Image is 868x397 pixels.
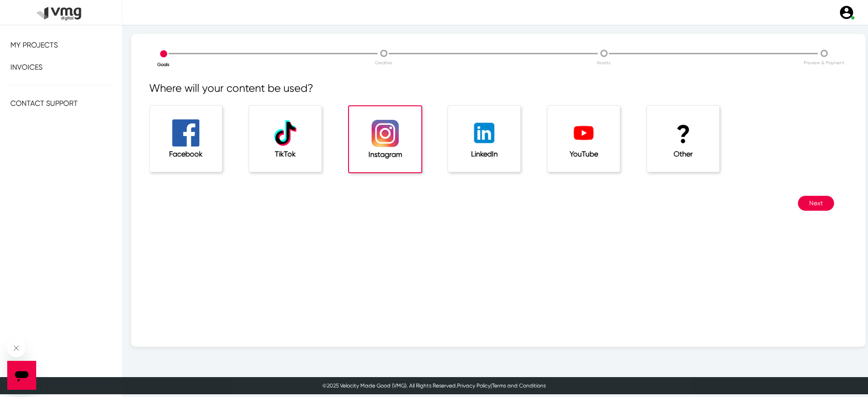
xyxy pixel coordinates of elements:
[7,339,25,357] iframe: Close message
[172,119,199,147] img: facebook_logo.png
[5,6,65,14] span: Hi. Need any help?
[10,41,58,49] span: My Projects
[457,383,491,389] a: Privacy Policy
[665,150,701,158] h5: Other
[274,59,494,66] p: Creative
[168,150,204,158] h5: Facebook
[267,150,303,158] h5: TikTok
[665,119,701,150] h1: ?
[10,99,78,108] span: Contact Support
[7,361,36,390] iframe: Button to launch messaging window
[10,63,42,71] span: Invoices
[566,150,602,158] h5: YouTube
[494,59,714,66] p: Assets
[54,61,274,68] p: Goals
[833,5,859,20] a: user
[149,80,848,105] p: Where will your content be used?
[839,5,854,20] img: user
[372,120,399,147] img: 2016_instagram_logo_new.png
[492,383,546,389] a: Terms and Conditions
[272,119,299,147] img: tiktok.png
[798,196,834,211] button: Next
[367,150,403,159] h5: Instagram
[466,150,502,158] h5: LinkedIn
[471,119,498,147] img: linkedin-40.png
[570,119,597,147] img: YouTube-Play-01.png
